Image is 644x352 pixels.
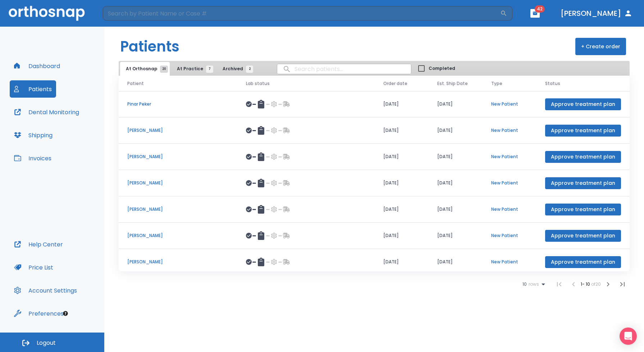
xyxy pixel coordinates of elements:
button: Dashboard [10,57,64,75]
button: Approve treatment plan [545,151,621,163]
button: Help Center [10,236,67,253]
input: Search by Patient Name or Case # [103,6,500,21]
span: Logout [37,339,56,347]
p: [PERSON_NAME] [127,232,229,239]
span: Completed [429,65,455,72]
span: 20 [160,66,168,73]
span: Type [491,80,502,87]
td: [DATE] [375,91,429,117]
button: Approve treatment plan [545,204,621,215]
p: New Patient [491,180,528,186]
button: Dental Monitoring [10,103,83,121]
button: [PERSON_NAME] [558,7,635,20]
span: 10 [522,282,527,287]
img: Orthosnap [9,6,85,21]
p: [PERSON_NAME] [127,180,229,186]
p: New Patient [491,206,528,213]
button: Approve treatment plan [545,230,621,242]
button: Approve treatment plan [545,125,621,137]
p: [PERSON_NAME] [127,206,229,213]
td: [DATE] [375,249,429,275]
p: [PERSON_NAME] [127,127,229,134]
button: + Create order [575,38,626,55]
button: Approve treatment plan [545,256,621,268]
td: [DATE] [375,223,429,249]
h1: Patients [120,36,179,57]
button: Invoices [10,150,56,167]
td: [DATE] [429,249,483,275]
p: [PERSON_NAME] [127,259,229,265]
span: of 20 [591,281,601,287]
button: Approve treatment plan [545,98,621,110]
button: Patients [10,80,56,98]
td: [DATE] [429,91,483,117]
span: 2 [246,66,253,73]
span: Archived [223,66,250,72]
span: At Orthosnap [126,66,164,72]
p: New Patient [491,101,528,107]
span: 42 [535,5,545,13]
button: Approve treatment plan [545,177,621,189]
p: [PERSON_NAME] [127,153,229,160]
span: Lab status [246,80,270,87]
td: [DATE] [375,170,429,196]
span: Order date [383,80,407,87]
td: [DATE] [429,170,483,196]
td: [DATE] [375,117,429,144]
span: Patient [127,80,144,87]
span: rows [527,282,539,287]
p: New Patient [491,153,528,160]
span: 1 - 10 [581,281,591,287]
p: New Patient [491,127,528,134]
button: Account Settings [10,282,81,299]
span: Status [545,80,560,87]
p: New Patient [491,232,528,239]
p: New Patient [491,259,528,265]
button: Preferences [10,305,68,322]
div: Tooltip anchor [62,310,69,317]
span: Est. Ship Date [437,80,468,87]
td: [DATE] [429,117,483,144]
td: [DATE] [429,223,483,249]
div: tabs [120,62,257,76]
button: Price List [10,259,58,276]
p: Pinar Peker [127,101,229,107]
input: search [277,62,411,76]
td: [DATE] [375,144,429,170]
span: At Practice [177,66,210,72]
td: [DATE] [429,196,483,223]
button: Shipping [10,126,57,144]
td: [DATE] [429,144,483,170]
div: Open Intercom Messenger [620,328,637,345]
span: 7 [206,66,213,73]
td: [DATE] [375,196,429,223]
